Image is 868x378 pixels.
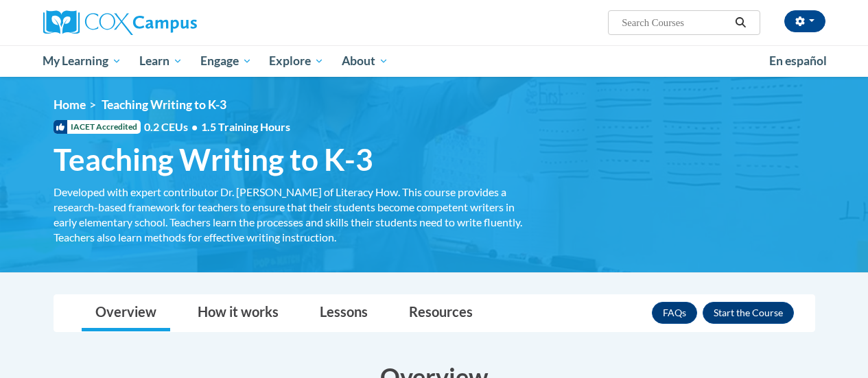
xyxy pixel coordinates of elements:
[54,97,86,112] a: Home
[54,120,141,134] span: IACET Accredited
[784,10,825,32] button: Account Settings
[43,10,197,35] img: Cox Campus
[54,185,527,245] div: Developed with expert contributor Dr. [PERSON_NAME] of Literacy How. This course provides a resea...
[760,47,836,75] a: En español
[102,97,226,112] span: Teaching Writing to K-3
[769,54,827,68] span: En español
[620,14,730,31] input: Search Courses
[342,53,388,69] span: About
[333,45,397,77] a: About
[144,119,290,134] span: 0.2 CEUs
[54,141,373,178] span: Teaching Writing to K-3
[184,295,292,331] a: How it works
[652,302,697,324] a: FAQs
[703,302,794,324] button: Enroll
[260,45,333,77] a: Explore
[269,53,324,69] span: Explore
[306,295,382,331] a: Lessons
[139,53,183,69] span: Learn
[200,53,252,69] span: Engage
[43,10,290,35] a: Cox Campus
[82,295,170,331] a: Overview
[730,14,751,31] button: Search
[33,45,836,77] div: Main menu
[130,45,191,77] a: Learn
[201,120,290,133] span: 1.5 Training Hours
[395,295,486,331] a: Resources
[191,120,198,133] span: •
[34,45,131,77] a: My Learning
[43,53,121,69] span: My Learning
[191,45,261,77] a: Engage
